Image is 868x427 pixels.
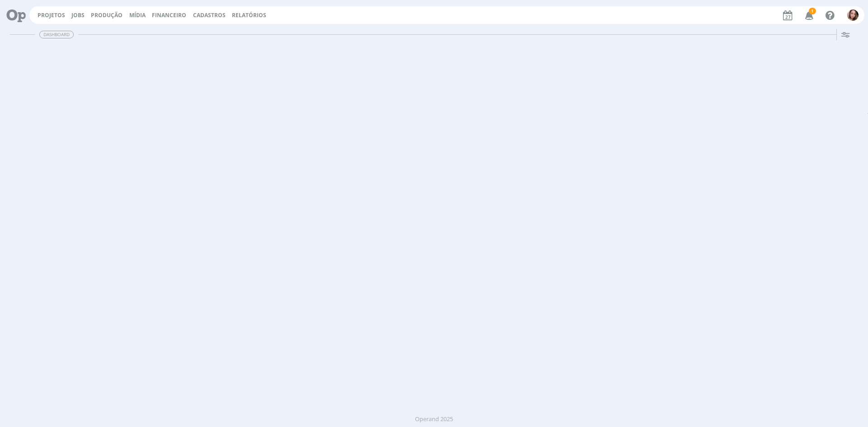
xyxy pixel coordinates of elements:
[152,11,186,19] a: Financeiro
[38,11,65,19] a: Projetos
[129,11,146,19] a: Mídia
[69,12,87,19] button: Jobs
[91,11,123,19] a: Produção
[229,12,269,19] button: Relatórios
[149,12,189,19] button: Financeiro
[88,12,125,19] button: Produção
[799,7,818,23] button: 1
[71,11,85,19] a: Jobs
[35,12,68,19] button: Projetos
[193,11,226,19] span: Cadastros
[39,31,74,38] span: Dashboard
[127,12,148,19] button: Mídia
[190,12,228,19] button: Cadastros
[847,7,859,23] button: T
[232,11,266,19] a: Relatórios
[809,8,816,14] span: 1
[847,9,859,21] img: T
